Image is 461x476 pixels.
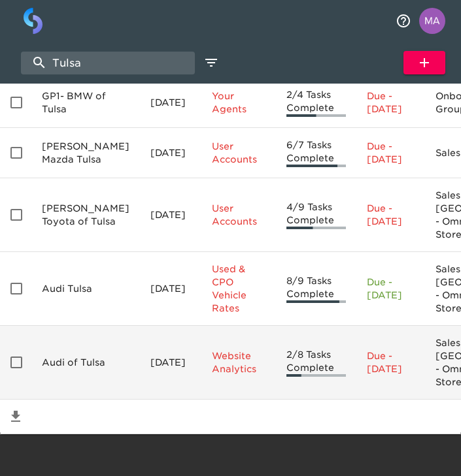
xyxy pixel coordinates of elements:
td: GP1- BMW of Tulsa [31,78,140,128]
p: Website Analytics [212,349,265,375]
td: [DATE] [140,326,201,400]
p: User Accounts [212,140,265,166]
td: 6/7 Tasks Complete [276,128,356,178]
td: [DATE] [140,252,201,326]
td: 4/9 Tasks Complete [276,178,356,252]
td: 2/8 Tasks Complete [276,326,356,400]
td: 8/9 Tasks Complete [276,252,356,326]
p: Due - [DATE] [367,89,415,116]
p: User Accounts [212,202,265,228]
td: [DATE] [140,128,201,178]
input: search [21,52,195,74]
td: Audi Tulsa [31,252,140,326]
p: Due - [DATE] [367,276,415,302]
td: [DATE] [140,178,201,252]
td: [PERSON_NAME] Toyota of Tulsa [31,178,140,252]
p: Due - [DATE] [367,349,415,375]
p: Due - [DATE] [367,202,415,228]
p: Used & CPO Vehicle Rates [212,262,265,315]
td: [PERSON_NAME] Mazda Tulsa [31,128,140,178]
td: 2/4 Tasks Complete [276,78,356,128]
button: edit [200,52,222,74]
button: notifications [388,5,419,37]
img: Profile [419,8,445,34]
p: Your Agents [212,89,265,116]
p: Due - [DATE] [367,140,415,166]
td: Audi of Tulsa [31,326,140,400]
td: [DATE] [140,78,201,128]
img: logo [24,8,43,34]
